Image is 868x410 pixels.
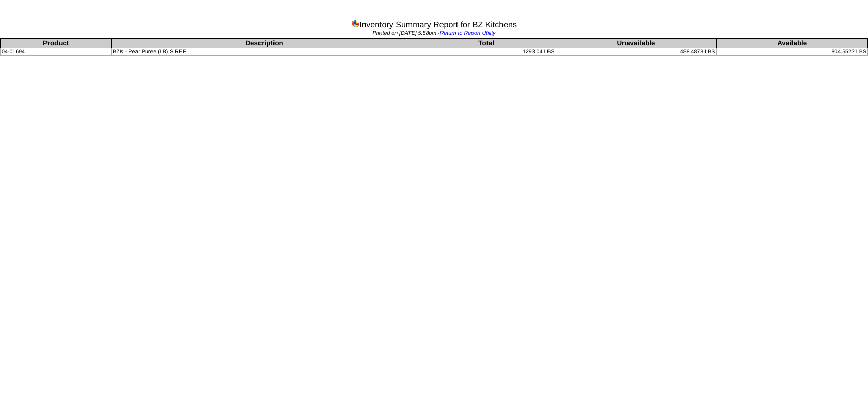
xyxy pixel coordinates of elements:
td: 804.5522 LBS [717,48,868,56]
th: Available [717,39,868,48]
td: 488.4878 LBS [556,48,717,56]
td: 04-01694 [1,48,112,56]
th: Description [112,39,417,48]
th: Unavailable [556,39,717,48]
img: graph.gif [351,19,359,27]
a: Return to Report Utility [440,30,496,36]
th: Total [417,39,556,48]
td: BZK - Pear Puree (LB) S REF [112,48,417,56]
th: Product [1,39,112,48]
td: 1293.04 LBS [417,48,556,56]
